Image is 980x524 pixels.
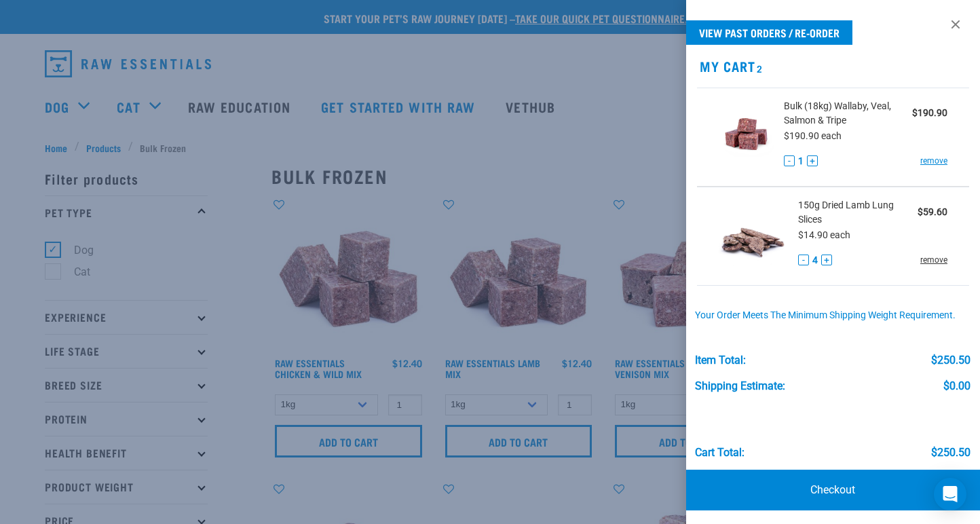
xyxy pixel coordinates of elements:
span: $14.90 each [798,229,850,240]
span: 1 [798,154,804,168]
a: remove [920,155,947,167]
button: + [807,155,818,166]
span: 4 [812,253,818,267]
button: - [784,155,795,166]
h2: My Cart [686,58,980,74]
div: $250.50 [931,354,970,367]
button: - [798,255,809,265]
img: Dried Lamb Lung Slices [719,198,788,268]
img: Wallaby, Veal, Salmon & Tripe [719,99,774,169]
a: remove [920,254,947,266]
span: 2 [755,66,763,71]
div: $0.00 [943,380,970,392]
a: Checkout [686,470,980,510]
span: Bulk (18kg) Wallaby, Veal, Salmon & Tripe [784,99,912,128]
span: 150g Dried Lamb Lung Slices [798,198,918,227]
strong: $59.60 [918,206,947,217]
div: Your order meets the minimum shipping weight requirement. [695,310,970,321]
a: View past orders / re-order [686,20,852,45]
div: $250.50 [931,447,970,459]
button: + [821,255,832,265]
span: $190.90 each [784,130,842,141]
div: Shipping Estimate: [695,380,785,392]
div: Item Total: [695,354,746,367]
div: Open Intercom Messenger [934,478,966,510]
div: Cart total: [695,447,745,459]
strong: $190.90 [912,107,947,118]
